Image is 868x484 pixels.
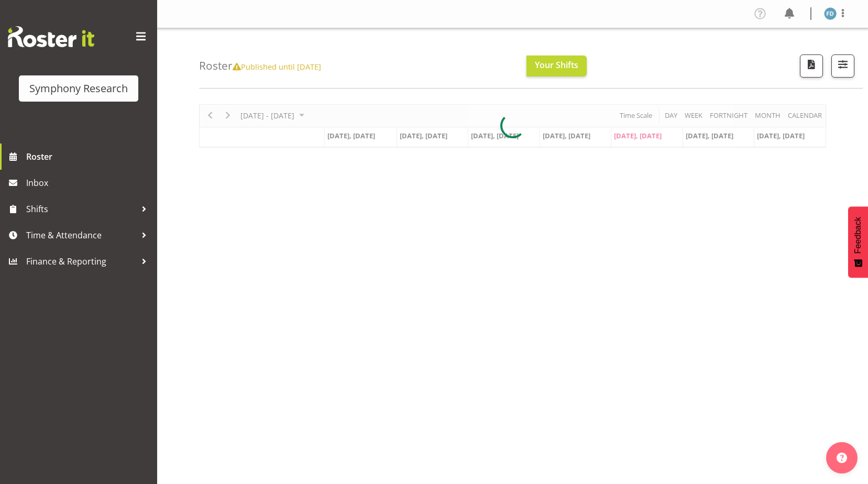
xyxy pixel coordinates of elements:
span: Feedback [853,217,863,254]
span: Published until [DATE] [233,61,321,72]
span: Roster [26,149,152,164]
span: Your Shifts [535,59,578,71]
div: Symphony Research [29,81,128,96]
span: Time & Attendance [26,227,136,243]
img: help-xxl-2.png [837,453,847,463]
img: Rosterit website logo [8,26,94,47]
span: Shifts [26,201,136,217]
span: Finance & Reporting [26,254,136,269]
span: Inbox [26,175,152,191]
h4: Roster [199,60,321,72]
img: foziah-dean1868.jpg [824,7,837,20]
button: Filter Shifts [831,54,854,78]
button: Your Shifts [526,56,587,76]
button: Download a PDF of the roster according to the set date range. [800,54,823,78]
button: Feedback - Show survey [848,206,868,278]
